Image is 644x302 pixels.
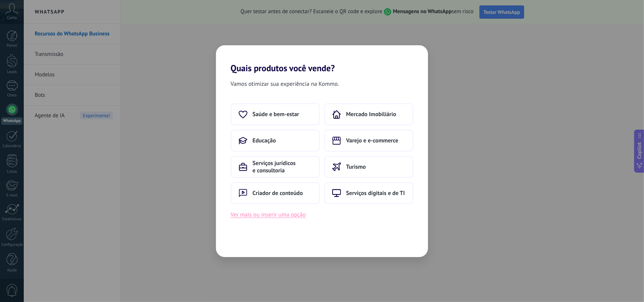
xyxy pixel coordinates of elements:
span: Turismo [346,163,366,171]
span: Serviços digitais e de TI [346,190,405,197]
span: Vamos otimizar sua experiência na Kommo. [231,79,339,89]
span: Mercado Imobiliário [346,111,396,118]
span: Serviços jurídicos e consultoria [253,160,312,174]
span: Varejo e e-commerce [346,137,398,144]
span: Saúde e bem-estar [253,111,299,118]
button: Serviços digitais e de TI [324,182,413,204]
span: Educação [253,137,276,144]
button: Turismo [324,156,413,178]
button: Saúde e bem-estar [231,103,320,125]
button: Serviços jurídicos e consultoria [231,156,320,178]
button: Ver mais ou inserir uma opção [231,210,306,219]
button: Mercado Imobiliário [324,103,413,125]
button: Varejo e e-commerce [324,130,413,152]
button: Criador de conteúdo [231,182,320,204]
button: Educação [231,130,320,152]
span: Criador de conteúdo [253,190,303,197]
h2: Quais produtos você vende? [216,45,428,73]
